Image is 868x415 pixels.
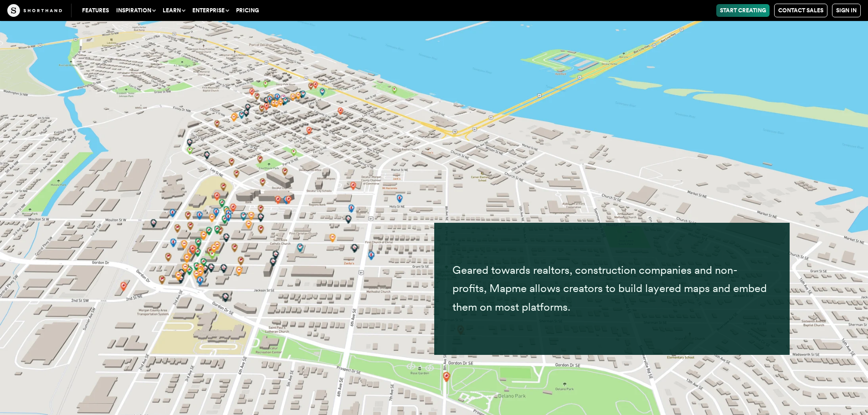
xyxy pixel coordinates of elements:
a: Contact Sales [774,4,827,17]
a: Features [78,4,113,17]
button: Learn [159,4,189,17]
a: Start Creating [716,4,770,17]
button: Enterprise [189,4,232,17]
p: Geared towards realtors, construction companies and non-profits, Mapme allows creators to build l... [452,261,771,317]
a: Pricing [232,4,262,17]
button: Inspiration [113,4,159,17]
img: The Craft [7,4,62,17]
a: Sign in [832,4,861,17]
